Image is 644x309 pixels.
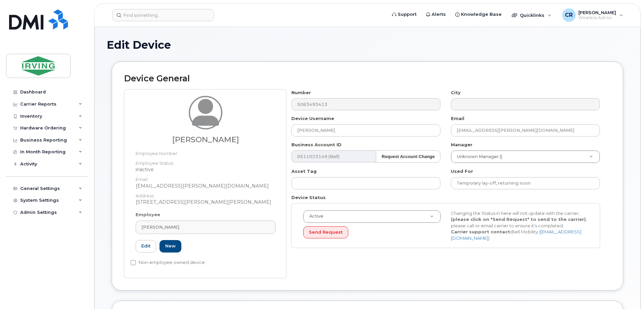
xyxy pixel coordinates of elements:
dd: inactive [136,166,276,173]
label: Non-employee owned device [131,259,205,267]
dt: Employee Number: [136,147,276,157]
label: Manager [451,142,472,148]
a: [EMAIL_ADDRESS][DOMAIN_NAME] [451,229,581,241]
div: Changing the Status in here will not update with the carrier, , please call or email carrier to e... [446,210,594,241]
span: [PERSON_NAME] [141,224,179,230]
dt: Email: [136,173,276,183]
label: Business Account ID [291,142,342,148]
strong: (please click on "Send Request" to send to the carrier) [451,217,586,222]
a: Edit [136,240,156,253]
a: Unknown Manager () [451,151,600,163]
label: Device Username [291,115,334,122]
label: Asset Tag [291,168,317,175]
a: [PERSON_NAME] [136,221,276,234]
a: Active [303,210,440,223]
input: Non-employee owned device [131,260,136,265]
h1: Edit Device [107,39,628,51]
button: Send Request [303,226,348,239]
dt: Address: [136,189,276,199]
dd: [EMAIL_ADDRESS][PERSON_NAME][DOMAIN_NAME] [136,183,276,189]
label: Device Status [291,194,326,201]
strong: Request Account Change [382,154,435,159]
span: Unknown Manager () [453,154,502,160]
a: New [159,240,181,253]
dt: Employee Status: [136,157,276,166]
label: Used For [451,168,473,175]
button: Request Account Change [376,150,440,163]
dd: [STREET_ADDRESS][PERSON_NAME][PERSON_NAME] [136,199,276,205]
label: Number [291,89,311,96]
label: Email [451,115,464,122]
span: Active [305,213,323,219]
strong: Carrier support contact: [451,229,511,234]
h2: Device General [124,74,611,83]
h3: [PERSON_NAME] [136,136,276,144]
label: City [451,89,461,96]
label: Employee [136,211,160,218]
